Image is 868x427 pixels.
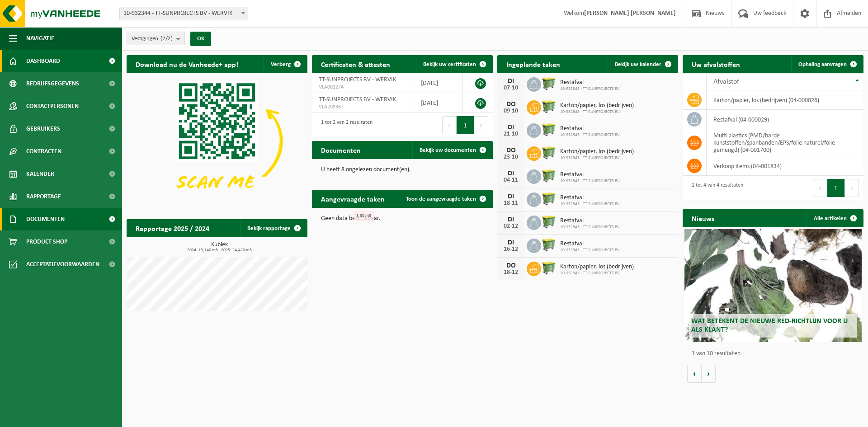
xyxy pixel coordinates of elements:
div: DI [502,78,520,85]
span: Bekijk uw certificaten [423,61,476,67]
span: Vestigingen [132,32,173,46]
img: WB-0660-HPE-GN-50 [541,76,557,91]
h2: Download nu de Vanheede+ app! [127,55,247,73]
img: WB-0660-HPE-GN-50 [541,145,557,160]
div: 21-10 [502,131,520,137]
span: TT-SUNPROJECTS BV - WERVIK [319,76,396,83]
button: Vorige [687,365,702,383]
button: OK [190,32,211,46]
a: Alle artikelen [807,209,863,227]
span: Restafval [560,217,620,225]
span: Restafval [560,171,620,178]
span: Gebruikers [26,117,60,140]
img: WB-0660-HPE-GN-50 [541,260,557,276]
h2: Aangevraagde taken [312,190,394,207]
img: WB-0660-HPE-GN-50 [541,237,557,253]
a: Ophaling aanvragen [791,55,863,73]
td: [DATE] [414,73,463,93]
span: Dashboard [26,50,60,72]
p: Geen data beschikbaar. [321,216,484,222]
button: Next [845,179,859,197]
p: 1 van 10 resultaten [692,351,859,357]
span: Acceptatievoorwaarden [26,253,99,276]
span: TT-SUNPROJECTS BV - WERVIK [319,96,396,103]
div: 1 tot 4 van 4 resultaten [687,178,743,198]
button: 1 [827,179,845,197]
span: Bedrijfsgegevens [26,72,79,95]
span: Contactpersonen [26,95,79,117]
h2: Uw afvalstoffen [683,55,749,73]
img: WB-0660-HPE-GN-50 [541,191,557,206]
div: DI [502,216,520,223]
td: [DATE] [414,93,463,113]
span: Contracten [26,140,61,163]
span: Bekijk uw kalender [615,61,661,67]
span: VLA709367 [319,103,407,111]
button: Vestigingen(2/2) [127,32,185,45]
span: Kalender [26,163,54,185]
h2: Certificaten & attesten [312,55,399,73]
button: Next [474,116,488,134]
button: Previous [442,116,457,134]
span: Afvalstof [713,78,739,85]
span: Restafval [560,240,620,248]
span: 10-932344 - TT-SUNPROJECTS BV - WERVIK [119,7,248,20]
span: 10-932343 - TT-SUNPROJECTS BV [560,248,620,253]
count: (2/2) [160,36,173,42]
span: 10-932343 - TT-SUNPROJECTS BV [560,225,620,230]
span: 2024: 19,140 m3 - 2025: 24,420 m3 [131,248,307,253]
img: Download de VHEPlus App [127,73,307,209]
td: multi plastics (PMD/harde kunststoffen/spanbanden/EPS/folie naturel/folie gemengd) (04-001700) [707,129,863,156]
h3: Kubiek [131,242,307,253]
strong: [PERSON_NAME] [PERSON_NAME] [584,10,676,17]
span: Navigatie [26,27,54,50]
a: Wat betekent de nieuwe RED-richtlijn voor u als klant? [684,229,862,342]
h2: Nieuws [683,209,723,227]
div: 23-10 [502,154,520,160]
img: WB-0660-HPE-GN-50 [541,122,557,137]
h2: Ingeplande taken [497,55,569,73]
td: karton/papier, los (bedrijven) (04-000026) [707,90,863,110]
p: U heeft 8 ongelezen document(en). [321,167,484,173]
div: DO [502,262,520,269]
button: Volgende [702,365,716,383]
div: DI [502,239,520,246]
span: Karton/papier, los (bedrijven) [560,263,634,271]
div: 07-10 [502,85,520,91]
div: DI [502,193,520,200]
div: DI [502,124,520,131]
span: Toon de aangevraagde taken [406,196,476,202]
span: 10-932343 - TT-SUNPROJECTS BV [560,132,620,138]
button: Previous [813,179,827,197]
div: 09-10 [502,108,520,114]
div: 16-12 [502,246,520,253]
button: 1 [457,116,474,134]
span: 10-932343 - TT-SUNPROJECTS BV [560,271,634,276]
span: Rapportage [26,185,61,208]
span: 10-932343 - TT-SUNPROJECTS BV [560,202,620,207]
span: 10-932343 - TT-SUNPROJECTS BV [560,86,620,92]
div: 04-11 [502,177,520,183]
div: DO [502,101,520,108]
span: Karton/papier, los (bedrijven) [560,102,634,109]
img: WB-0660-HPE-GN-50 [541,168,557,183]
div: 18-12 [502,269,520,276]
span: Product Shop [26,230,67,253]
button: Verberg [264,55,307,73]
a: Bekijk uw documenten [412,141,492,159]
a: Bekijk uw certificaten [416,55,492,73]
span: Bekijk uw documenten [420,147,476,153]
td: verkoop items (04-001834) [707,156,863,176]
td: restafval (04-000029) [707,110,863,129]
h2: Rapportage 2025 / 2024 [127,219,218,237]
span: 10-932343 - TT-SUNPROJECTS BV [560,155,634,161]
img: WB-0660-HPE-GN-50 [541,99,557,114]
span: Wat betekent de nieuwe RED-richtlijn voor u als klant? [691,318,848,333]
div: DI [502,170,520,177]
span: Restafval [560,125,620,132]
div: 18-11 [502,200,520,206]
span: Karton/papier, los (bedrijven) [560,148,634,155]
div: DO [502,147,520,154]
span: 10-932343 - TT-SUNPROJECTS BV [560,109,634,115]
div: 02-12 [502,223,520,230]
